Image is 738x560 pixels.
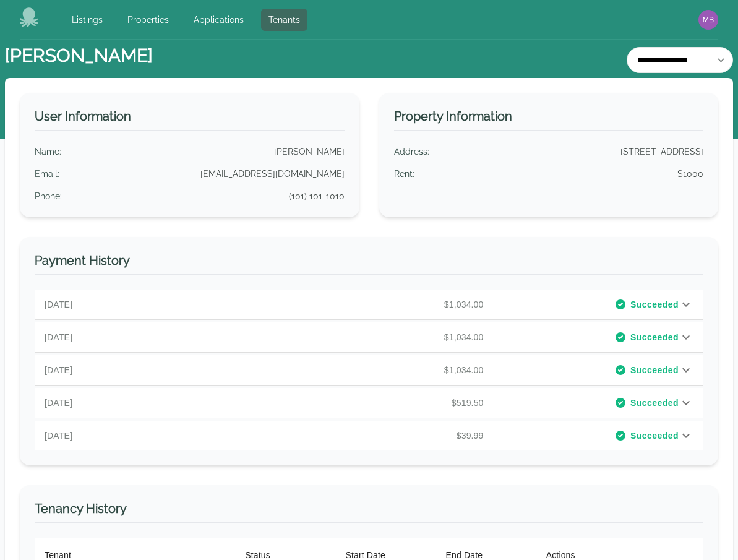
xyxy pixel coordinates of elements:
[630,429,679,442] span: Succeeded
[35,355,703,385] div: [DATE]$1,034.00Succeeded
[274,145,345,158] p: [PERSON_NAME]
[200,168,345,180] p: [EMAIL_ADDRESS][DOMAIN_NAME]
[35,108,345,131] h3: User Information
[45,364,267,376] p: [DATE]
[267,331,489,343] p: $1,034.00
[630,331,679,343] span: Succeeded
[267,298,489,311] p: $1,034.00
[45,331,267,343] p: [DATE]
[5,45,153,73] h1: [PERSON_NAME]
[677,168,703,180] p: $1000
[289,190,345,202] p: (101) 101-1010
[45,298,267,311] p: [DATE]
[630,397,679,409] span: Succeeded
[35,145,61,158] p: Name :
[620,145,703,158] p: [STREET_ADDRESS]
[35,190,62,202] p: Phone :
[35,388,703,418] div: [DATE]$519.50Succeeded
[120,9,176,31] a: Properties
[64,9,110,31] a: Listings
[45,397,267,409] p: [DATE]
[261,9,307,31] a: Tenants
[186,9,251,31] a: Applications
[35,168,59,180] p: Email :
[267,429,489,442] p: $39.99
[394,145,429,158] p: Address :
[35,421,703,450] div: [DATE]$39.99Succeeded
[267,364,489,376] p: $1,034.00
[35,500,703,523] h3: Tenancy History
[394,168,414,180] p: Rent :
[35,290,703,319] div: [DATE]$1,034.00Succeeded
[394,108,704,131] h3: Property Information
[35,322,703,352] div: [DATE]$1,034.00Succeeded
[630,298,679,311] span: Succeeded
[45,429,267,442] p: [DATE]
[35,252,703,275] h3: Payment History
[630,364,679,376] span: Succeeded
[267,397,489,409] p: $519.50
